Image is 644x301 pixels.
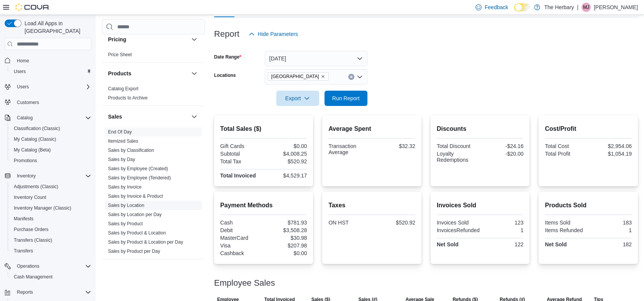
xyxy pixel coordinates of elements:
[108,212,162,217] a: Sales by Location per Day
[14,262,91,271] span: Operations
[8,192,94,203] button: Inventory Count
[321,74,325,79] button: Remove London from selection in this group
[276,91,319,106] button: Export
[258,30,298,38] span: Hide Parameters
[108,95,147,101] a: Products to Archive
[14,82,32,91] button: Users
[108,157,135,162] a: Sales by Day
[14,184,58,190] span: Adjustments (Classic)
[482,241,523,247] div: 122
[590,227,632,233] div: 1
[268,72,329,81] span: London
[108,221,143,226] a: Sales by Product
[102,84,205,106] div: Products
[482,220,523,226] div: 123
[265,172,307,179] div: $4,529.17
[108,194,163,199] a: Sales by Invoice & Product
[374,143,415,149] div: $32.32
[2,55,94,66] button: Home
[14,274,52,280] span: Cash Management
[265,51,367,66] button: [DATE]
[11,272,91,281] span: Cash Management
[2,287,94,298] button: Reports
[437,220,478,226] div: Invoices Sold
[11,145,91,155] span: My Catalog (Beta)
[246,26,301,42] button: Hide Parameters
[108,147,154,153] span: Sales by Classification
[590,143,632,149] div: $2,954.06
[590,151,632,157] div: $1,054.19
[8,235,94,246] button: Transfers (Classic)
[14,136,56,142] span: My Catalog (Classic)
[483,227,523,233] div: 1
[11,135,59,144] a: My Catalog (Classic)
[108,184,141,190] a: Sales by Invoice
[437,151,478,163] div: Loyalty Redemptions
[265,143,307,149] div: $0.00
[348,74,354,80] button: Clear input
[11,193,49,202] a: Inventory Count
[265,235,307,241] div: $30.98
[14,171,39,181] button: Inventory
[11,236,91,245] span: Transfers (Classic)
[108,249,160,254] a: Sales by Product per Day
[545,227,587,233] div: Items Refunded
[14,147,51,153] span: My Catalog (Beta)
[11,67,29,76] a: Users
[11,124,63,133] a: Classification (Classic)
[17,99,39,106] span: Customers
[374,220,415,226] div: $520.92
[190,112,199,121] button: Sales
[582,3,591,12] div: Mercedes Jesso
[108,70,188,77] button: Products
[265,220,307,226] div: $781.93
[14,237,52,243] span: Transfers (Classic)
[14,55,91,65] span: Home
[108,36,126,43] h3: Pricing
[14,113,91,122] span: Catalog
[108,113,122,120] h3: Sales
[11,124,91,133] span: Classification (Classic)
[220,158,262,164] div: Total Tax
[11,246,36,255] a: Transfers
[8,123,94,134] button: Classification (Classic)
[14,82,91,91] span: Users
[108,212,162,218] span: Sales by Location per Day
[11,272,56,281] a: Cash Management
[190,35,199,44] button: Pricing
[14,216,33,222] span: Manifests
[8,181,94,192] button: Adjustments (Classic)
[108,138,138,144] a: Itemized Sales
[21,20,91,35] span: Load All Apps in [GEOGRAPHIC_DATA]
[14,68,26,75] span: Users
[265,158,307,164] div: $520.92
[220,201,307,210] h2: Payment Methods
[328,143,370,155] div: Transaction Average
[108,230,166,236] a: Sales by Product & Location
[17,115,33,121] span: Catalog
[482,151,523,157] div: -$20.00
[265,250,307,256] div: $0.00
[17,263,39,269] span: Operations
[17,84,29,90] span: Users
[108,138,138,144] span: Itemized Sales
[545,124,632,133] h2: Cost/Profit
[482,143,523,149] div: -$24.16
[14,288,91,297] span: Reports
[8,203,94,213] button: Inventory Manager (Classic)
[271,73,319,80] span: [GEOGRAPHIC_DATA]
[11,156,40,165] a: Promotions
[108,148,154,153] a: Sales by Classification
[11,225,52,234] a: Purchase Orders
[17,289,33,295] span: Reports
[14,262,43,271] button: Operations
[108,70,131,77] h3: Products
[108,166,168,172] span: Sales by Employee (Created)
[545,151,587,157] div: Total Profit
[11,156,91,165] span: Promotions
[328,124,415,133] h2: Average Spent
[8,224,94,235] button: Purchase Orders
[14,158,37,164] span: Promotions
